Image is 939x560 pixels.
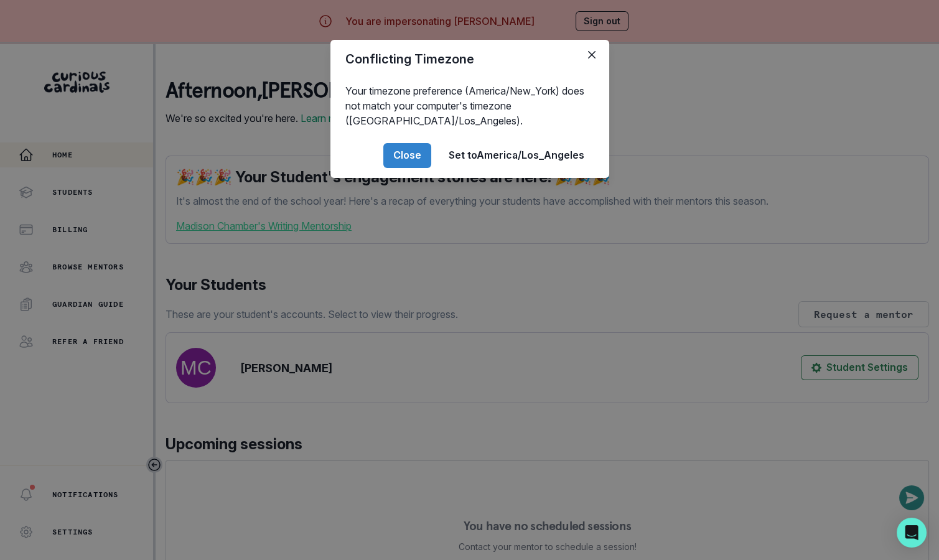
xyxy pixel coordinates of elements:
div: Open Intercom Messenger [897,518,927,548]
div: Your timezone preference (America/New_York) does not match your computer's timezone ([GEOGRAPHIC_... [330,78,609,133]
header: Conflicting Timezone [330,40,609,78]
button: Close [383,143,431,168]
button: Set toAmerica/Los_Angeles [439,143,594,168]
button: Close [582,45,602,65]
